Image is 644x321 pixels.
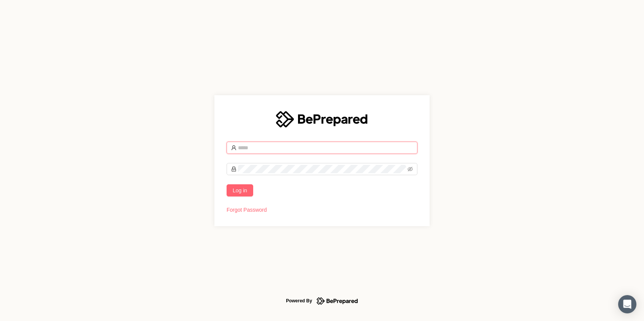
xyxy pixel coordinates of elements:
[231,145,236,150] span: user
[227,184,253,196] button: Log in
[227,207,267,213] a: Forgot Password
[233,186,247,195] span: Log in
[618,295,636,313] div: Open Intercom Messenger
[286,296,312,305] div: Powered By
[408,166,413,172] span: eye-invisible
[231,166,236,172] span: lock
